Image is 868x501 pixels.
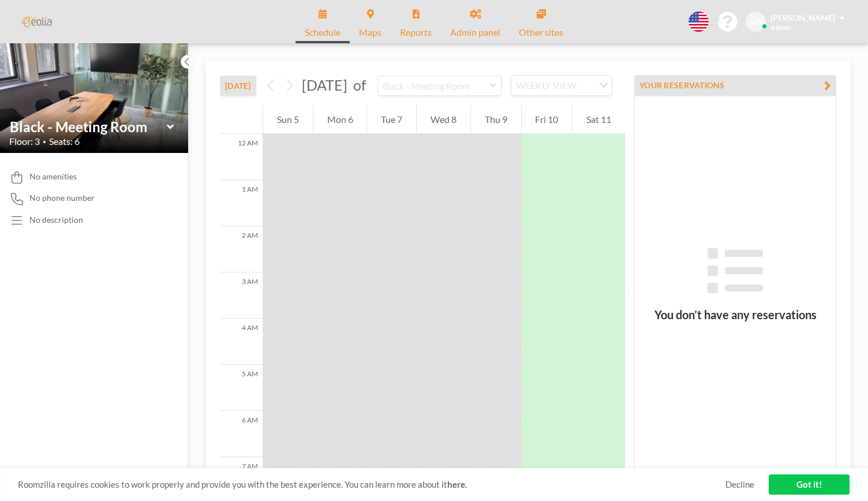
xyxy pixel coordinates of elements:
div: Mon 6 [313,105,367,134]
input: Black - Meeting Room [10,118,167,135]
span: Other sites [519,28,563,37]
span: No phone number [29,193,95,203]
div: 1 AM [220,180,263,226]
div: Thu 9 [471,105,521,134]
span: WEEKLY VIEW [514,78,579,93]
div: Tue 7 [367,105,416,134]
span: [DATE] [302,76,347,94]
span: No amenities [29,171,77,182]
span: Maps [359,28,381,37]
div: 12 AM [220,134,263,180]
span: Admin [770,23,791,32]
div: 2 AM [220,226,263,272]
span: Roomzilla requires cookies to work properly and provide you with the best experience. You can lea... [18,479,725,490]
div: Fri 10 [522,105,573,134]
span: Admin panel [450,28,500,37]
img: organization-logo [18,10,55,33]
h3: You don’t have any reservations [635,308,836,322]
div: No description [29,215,83,225]
div: 4 AM [220,319,263,365]
div: Search for option [511,76,611,95]
a: here. [447,479,467,489]
div: 3 AM [220,272,263,319]
span: MS [750,17,762,27]
a: Got it! [769,474,850,495]
div: Sat 11 [573,105,625,134]
span: Reports [400,28,432,37]
button: [DATE] [220,76,256,96]
div: Wed 8 [417,105,470,134]
span: • [43,138,46,145]
div: Sun 5 [263,105,313,134]
a: Decline [725,479,754,490]
div: 5 AM [220,365,263,411]
span: [PERSON_NAME] [770,13,835,23]
span: Seats: 6 [49,136,80,147]
input: Search for option [580,78,592,93]
input: Black - Meeting Room [379,76,489,95]
button: YOUR RESERVATIONS [634,75,836,95]
span: of [353,76,366,94]
span: Floor: 3 [9,136,40,147]
span: Schedule [305,28,341,37]
div: 6 AM [220,411,263,457]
